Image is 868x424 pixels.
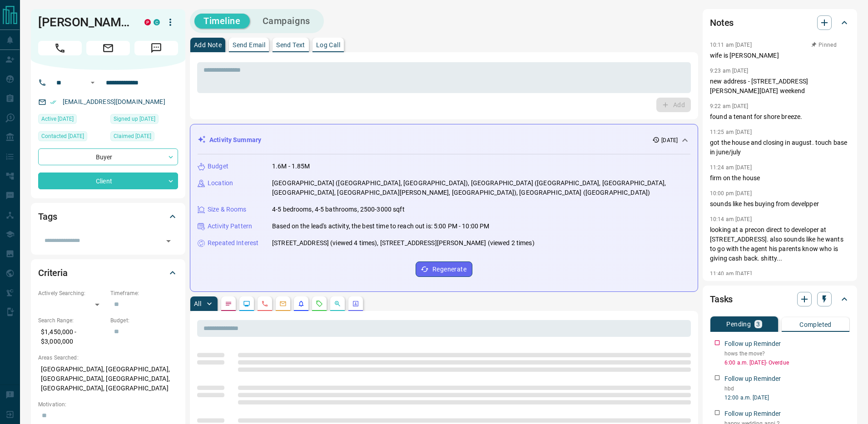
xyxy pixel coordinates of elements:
span: Call [38,41,82,55]
p: Budget [208,162,228,171]
p: hows the move? [724,350,850,358]
span: Signed up [DATE] [114,114,155,123]
span: Email [86,41,130,55]
svg: Listing Alerts [298,300,305,307]
div: Buyer [38,148,178,165]
p: 11:25 am [DATE] [710,129,752,135]
p: Budget: [110,316,178,325]
p: [DATE] [661,136,678,144]
div: property.ca [144,19,151,25]
p: Areas Searched: [38,354,178,362]
p: 11:24 am [DATE] [710,164,752,171]
div: Tue Mar 24 2020 [110,131,178,144]
a: [EMAIL_ADDRESS][DOMAIN_NAME] [63,98,165,105]
div: condos.ca [154,19,160,25]
button: Open [162,235,175,247]
div: Activity Summary[DATE] [198,132,690,148]
div: Tue Sep 05 2023 [38,131,106,144]
p: 10:00 pm [DATE] [710,190,752,197]
button: Pinned [811,41,837,49]
svg: Calls [261,300,268,307]
p: sounds like hes buying from develpper [710,199,850,209]
button: Campaigns [253,14,319,29]
p: Search Range: [38,316,106,325]
svg: Agent Actions [352,300,359,307]
p: Log Call [316,42,340,48]
p: Completed [799,321,832,328]
p: hbd [724,385,850,393]
svg: Lead Browsing Activity [243,300,250,307]
p: 4-5 bedrooms, 4-5 bathrooms, 2500-3000 sqft [272,205,405,214]
span: Message [134,41,178,55]
p: Motivation: [38,400,178,409]
p: Follow up Reminder [724,374,781,384]
p: 9:22 am [DATE] [710,103,749,109]
p: Follow up Reminder [724,339,781,349]
p: Size & Rooms [208,205,247,214]
p: 3 [756,321,760,327]
p: Follow up Reminder [724,409,781,419]
button: Open [87,77,98,88]
p: Timeframe: [110,289,178,297]
p: Location [208,178,233,188]
svg: Opportunities [334,300,341,307]
p: Activity Pattern [208,222,252,231]
h2: Notes [710,15,734,30]
svg: Emails [279,300,287,307]
p: new address - [STREET_ADDRESS][PERSON_NAME][DATE] weekend [710,77,850,96]
h2: Tags [38,209,57,224]
h2: Tasks [710,292,733,306]
p: Repeated Interest [208,238,258,248]
svg: Notes [225,300,232,307]
p: firm on the house [710,173,850,183]
svg: Requests [316,300,323,307]
p: 10:14 am [DATE] [710,216,752,222]
p: 10:11 am [DATE] [710,42,752,48]
h1: [PERSON_NAME] [38,15,131,30]
svg: Email Verified [50,99,56,105]
p: Add Note [194,42,222,48]
h2: Criteria [38,266,68,280]
p: $1,450,000 - $3,000,000 [38,325,106,349]
p: 12:00 a.m. [DATE] [724,394,850,402]
p: [GEOGRAPHIC_DATA] ([GEOGRAPHIC_DATA], [GEOGRAPHIC_DATA]), [GEOGRAPHIC_DATA] ([GEOGRAPHIC_DATA], [... [272,178,690,197]
div: Tue Mar 24 2020 [110,114,178,127]
p: Pending [726,321,751,327]
p: Activity Summary [209,135,261,145]
p: Actively Searching: [38,289,106,297]
span: Claimed [DATE] [114,132,151,141]
p: 6:00 a.m. [DATE] - Overdue [724,359,850,367]
p: found a tenant for shore breeze. [710,112,850,122]
p: looking at a precon direct to developer at [STREET_ADDRESS]. also sounds like he wants to go with... [710,225,850,263]
span: Contacted [DATE] [41,132,84,141]
div: Tasks [710,288,850,310]
div: Client [38,173,178,189]
p: Send Text [276,42,305,48]
div: Criteria [38,262,178,284]
p: Send Email [233,42,265,48]
p: wife is [PERSON_NAME] [710,51,850,60]
p: All [194,301,201,307]
p: got the house and closing in august. touch base in june/july [710,138,850,157]
p: 1.6M - 1.85M [272,162,310,171]
div: Notes [710,12,850,34]
p: [GEOGRAPHIC_DATA], [GEOGRAPHIC_DATA], [GEOGRAPHIC_DATA], [GEOGRAPHIC_DATA], [GEOGRAPHIC_DATA], [G... [38,362,178,396]
div: Tags [38,206,178,227]
p: [STREET_ADDRESS] (viewed 4 times), [STREET_ADDRESS][PERSON_NAME] (viewed 2 times) [272,238,535,248]
button: Regenerate [416,261,472,277]
p: Based on the lead's activity, the best time to reach out is: 5:00 PM - 10:00 PM [272,222,489,231]
span: Active [DATE] [41,114,74,123]
button: Timeline [194,14,250,29]
div: Mon Apr 21 2025 [38,114,106,127]
p: 9:23 am [DATE] [710,68,749,74]
p: 11:40 am [DATE] [710,271,752,277]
